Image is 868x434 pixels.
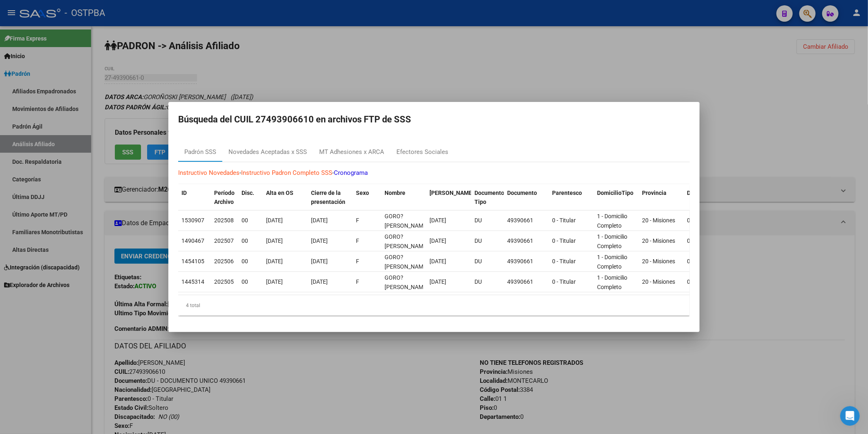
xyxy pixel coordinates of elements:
span: 1454105 [181,258,204,264]
div: 0 [687,236,725,246]
span: [DATE] [266,237,283,244]
span: GORO?OSKI ANTONIA [385,213,428,229]
span: ID [181,190,187,196]
span: 0 - Titular [552,258,576,264]
span: 0 - Titular [552,237,576,244]
span: 20 - Misiones [642,217,675,224]
datatable-header-cell: Parentesco [549,184,594,211]
span: GORO?OSKI ANTONIA [385,274,428,290]
datatable-header-cell: ID [178,184,211,211]
datatable-header-cell: DomicilioTipo [594,184,639,211]
span: 1530907 [181,217,204,224]
datatable-header-cell: Cierre de la presentación [308,184,353,211]
span: 202505 [214,278,234,285]
span: Período Archivo [214,190,235,206]
div: 4 total [178,295,690,316]
datatable-header-cell: Sexo [353,184,381,211]
div: 49390661 [507,236,546,246]
datatable-header-cell: Alta en OS [263,184,308,211]
iframe: Intercom live chat [840,406,860,426]
datatable-header-cell: Provincia [639,184,684,211]
span: 0 - Titular [552,217,576,224]
span: F [356,258,359,264]
span: Departamento [687,190,725,196]
div: DU [474,216,501,225]
span: Parentesco [552,190,582,196]
div: 00 [242,257,260,266]
span: 1 - Domicilio Completo [597,213,627,229]
span: [DATE] [311,217,328,224]
div: 49390661 [507,257,546,266]
span: [DATE] [311,237,328,244]
div: 49390661 [507,216,546,225]
span: [DATE] [266,217,283,224]
datatable-header-cell: Departamento [684,184,729,211]
div: Efectores Sociales [396,147,448,157]
span: 202507 [214,237,234,244]
h2: Búsqueda del CUIL 27493906610 en archivos FTP de SSS [178,112,690,127]
span: Provincia [642,190,667,196]
span: 1 - Domicilio Completo [597,254,627,270]
span: Nombre [385,190,405,196]
p: - - [178,168,690,178]
span: 20 - Misiones [642,237,675,244]
span: [DATE] [266,258,283,264]
datatable-header-cell: Documento [504,184,549,211]
span: 20 - Misiones [642,278,675,285]
span: [DATE] [430,278,446,285]
span: DomicilioTipo [597,190,633,196]
div: DU [474,277,501,287]
div: 00 [242,216,260,225]
span: Sexo [356,190,369,196]
div: MT Adhesiones x ARCA [319,147,384,157]
span: [DATE] [430,258,446,264]
span: F [356,217,359,224]
a: Instructivo Novedades [178,169,239,176]
span: F [356,278,359,285]
div: DU [474,257,501,266]
span: Cierre de la presentación [311,190,345,206]
datatable-header-cell: Fecha Nac. [426,184,471,211]
div: 00 [242,277,260,287]
div: DU [474,236,501,246]
span: 0 - Titular [552,278,576,285]
span: [DATE] [311,278,328,285]
div: Padrón SSS [184,147,216,157]
span: F [356,237,359,244]
span: [DATE] [430,217,446,224]
span: 1 - Domicilio Completo [597,274,627,290]
a: Cronograma [334,169,368,176]
span: [DATE] [266,278,283,285]
span: GORO?OSKI ANTONIA [385,233,428,249]
span: 1 - Domicilio Completo [597,233,627,249]
span: [DATE] [430,237,446,244]
div: 00 [242,236,260,246]
div: 0 [687,277,725,287]
span: 202506 [214,258,234,264]
div: Novedades Aceptadas x SSS [228,147,307,157]
datatable-header-cell: Nombre [381,184,426,211]
div: 49390661 [507,277,546,287]
span: 1490467 [181,237,204,244]
a: Instructivo Padron Completo SSS [241,169,332,176]
span: 20 - Misiones [642,258,675,264]
div: 0 [687,257,725,266]
span: Disc. [242,190,254,196]
span: [DATE] [311,258,328,264]
span: GORO?OSKI ANTONIA [385,254,428,270]
div: 0 [687,216,725,225]
datatable-header-cell: Período Archivo [211,184,238,211]
span: 202508 [214,217,234,224]
span: Alta en OS [266,190,293,196]
span: [PERSON_NAME]. [430,190,475,196]
span: Documento Tipo [474,190,504,206]
datatable-header-cell: Documento Tipo [471,184,504,211]
datatable-header-cell: Disc. [238,184,263,211]
span: Documento [507,190,537,196]
span: 1445314 [181,278,204,285]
